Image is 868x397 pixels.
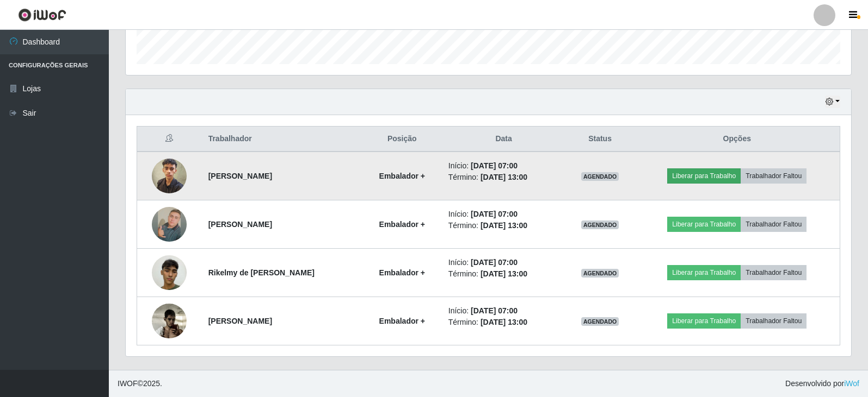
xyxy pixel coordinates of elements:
img: 1752515329237.jpeg [152,153,187,199]
strong: Embalador + [379,172,425,180]
th: Posição [362,127,442,152]
strong: [PERSON_NAME] [208,172,272,180]
button: Trabalhador Faltou [741,168,807,184]
strong: Rikelmy de [PERSON_NAME] [208,268,315,277]
span: IWOF [118,379,138,388]
th: Data [442,127,566,152]
time: [DATE] 13:00 [481,221,527,230]
th: Status [566,127,635,152]
li: Início: [448,160,559,172]
span: AGENDADO [581,220,619,229]
button: Trabalhador Faltou [741,313,807,329]
button: Trabalhador Faltou [741,265,807,280]
li: Início: [448,257,559,268]
strong: [PERSON_NAME] [208,317,272,325]
span: AGENDADO [581,317,619,326]
img: 1752535876066.jpeg [152,249,187,295]
strong: Embalador + [379,268,425,277]
li: Início: [448,305,559,317]
img: CoreUI Logo [18,8,66,22]
img: 1752573650429.jpeg [152,193,187,255]
li: Início: [448,209,559,220]
span: AGENDADO [581,172,619,181]
time: [DATE] 13:00 [481,318,527,326]
span: Desenvolvido por [785,378,859,389]
strong: Embalador + [379,317,425,325]
li: Término: [448,317,559,328]
th: Trabalhador [202,127,362,152]
strong: [PERSON_NAME] [208,220,272,229]
time: [DATE] 07:00 [471,306,518,315]
button: Liberar para Trabalho [667,265,741,280]
span: AGENDADO [581,269,619,278]
span: © 2025 . [118,378,162,389]
button: Liberar para Trabalho [667,168,741,184]
time: [DATE] 07:00 [471,210,518,218]
th: Opções [635,127,840,152]
time: [DATE] 07:00 [471,258,518,267]
li: Término: [448,220,559,231]
a: iWof [844,379,859,388]
time: [DATE] 13:00 [481,269,527,278]
li: Término: [448,268,559,280]
button: Liberar para Trabalho [667,217,741,232]
img: 1752542805092.jpeg [152,294,187,349]
li: Término: [448,172,559,183]
time: [DATE] 13:00 [481,173,527,181]
button: Trabalhador Faltou [741,217,807,232]
button: Liberar para Trabalho [667,313,741,329]
time: [DATE] 07:00 [471,161,518,170]
strong: Embalador + [379,220,425,229]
